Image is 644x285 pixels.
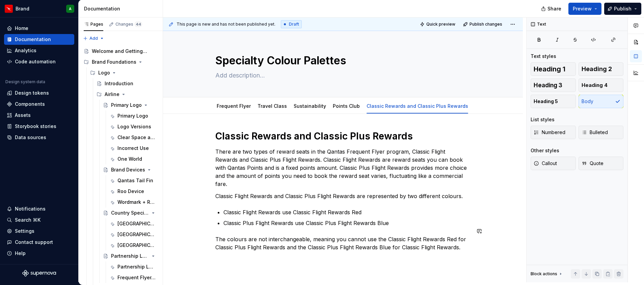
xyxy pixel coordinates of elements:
span: Quote [582,160,603,167]
a: Travel Class [258,103,287,109]
span: Heading 1 [534,66,565,72]
a: Country Specific Logos [100,208,160,218]
a: Partnership Lockups [100,251,160,261]
div: Settings [15,228,34,234]
a: Partnership Lockups [107,261,160,272]
div: Incorrect Use [117,145,149,152]
button: BrandA [1,1,77,16]
div: Introduction [105,80,133,87]
div: Brand [16,5,29,12]
span: Bulleted [582,129,608,136]
a: Components [4,99,74,109]
div: Travel Class [255,99,290,113]
div: [GEOGRAPHIC_DATA] [117,231,156,238]
div: Wordmark + Roo [117,199,156,205]
div: Analytics [15,47,36,54]
div: Logo [87,67,160,78]
div: Brand Devices [111,166,145,173]
button: Quote [579,157,624,170]
a: Incorrect Use [107,143,160,154]
button: Share [538,3,566,15]
div: Search ⌘K [15,217,41,223]
a: Frequent Flyer [217,103,251,109]
button: Heading 5 [531,95,576,108]
button: Preview [568,3,601,15]
a: Assets [4,110,74,121]
button: Heading 1 [531,62,576,76]
a: Storybook stories [4,121,74,132]
div: Contact support [15,239,53,246]
a: Brand Devices [100,164,160,175]
button: Quick preview [418,20,458,29]
div: Primary Logo [111,102,142,108]
a: Primary Logo [100,100,160,110]
div: Frequent Flyer [214,99,253,113]
a: [GEOGRAPHIC_DATA] [107,240,160,251]
span: Heading 3 [534,82,562,89]
div: Logo Versions [117,123,151,130]
span: This page is new and has not been published yet. [177,22,275,27]
div: Qantas Tail Fin [117,177,153,184]
div: Clear Space and Minimum Size [117,134,156,141]
span: Publish [614,5,632,12]
div: Design tokens [15,90,49,96]
div: Design system data [5,79,45,85]
div: Airline [94,89,160,100]
a: Frequent Flyer, Business Rewards partnership lockup [107,272,160,283]
a: Code automation [4,56,74,67]
div: Other styles [531,147,559,154]
div: Sustainability [291,99,329,113]
div: Points Club [330,99,363,113]
p: There are two types of reward seats in the Qantas Frequent Flyer program, Classic Flight Rewards ... [215,148,471,188]
div: Block actions [531,269,563,279]
p: Classic Flight Rewards and Classic Plus Flight Rewards are represented by two different colours. [215,192,471,200]
a: Introduction [94,78,160,89]
a: Logo Versions [107,121,160,132]
button: Heading 2 [579,62,624,76]
div: [GEOGRAPHIC_DATA] [117,242,156,249]
p: The colours are not interchangeable, meaning you cannot use the Classic Flight Rewards Red for Cl... [215,235,471,251]
svg: Supernova Logo [22,270,56,277]
div: Components [15,101,45,107]
div: Documentation [84,5,160,12]
span: Heading 2 [582,66,612,72]
div: Documentation [15,36,51,43]
div: Logo [98,69,110,76]
button: Callout [531,157,576,170]
a: Data sources [4,132,74,143]
button: Bulleted [579,126,624,139]
a: Design tokens [4,88,74,98]
button: Search ⌘K [4,215,74,225]
div: Home [15,25,28,32]
div: [GEOGRAPHIC_DATA] [117,220,156,227]
p: Classic Flight Rewards use Classic Flight Rewards Red [223,208,471,216]
div: Notifications [15,205,46,212]
span: Preview [573,5,592,12]
div: Welcome and Getting Started [92,48,147,55]
a: [GEOGRAPHIC_DATA] [107,229,160,240]
div: Roo Device [117,188,144,195]
div: Partnership Lockups [117,263,156,270]
div: Classic Rewards and Classic Plus Rewards [364,99,471,113]
div: Data sources [15,134,46,141]
button: Notifications [4,203,74,214]
button: Contact support [4,237,74,248]
div: Pages [84,22,103,27]
h1: Classic Rewards and Classic Plus Rewards [215,130,471,142]
a: Welcome and Getting Started [81,46,160,57]
div: Partnership Lockups [111,253,149,259]
a: Clear Space and Minimum Size [107,132,160,143]
a: Classic Rewards and Classic Plus Rewards [367,103,468,109]
div: Block actions [531,271,557,277]
div: One World [117,156,142,162]
a: Settings [4,226,74,236]
div: A [69,6,72,11]
a: Sustainability [294,103,326,109]
a: One World [107,154,160,164]
div: Storybook stories [15,123,56,130]
button: Help [4,248,74,259]
a: Wordmark + Roo [107,197,160,208]
div: Airline [105,91,119,98]
div: Brand Foundations [92,59,136,65]
div: Assets [15,112,31,119]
